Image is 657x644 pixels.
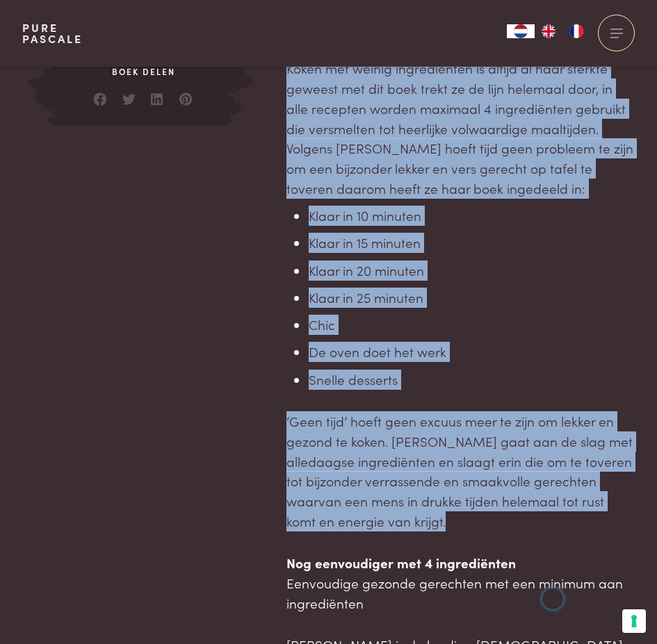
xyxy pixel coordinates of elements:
[22,22,83,44] a: PurePascale
[535,24,590,38] ul: Language list
[507,24,535,38] a: NL
[507,24,535,38] div: Language
[507,24,590,38] aside: Language selected: Nederlands
[65,65,222,78] span: Boek delen
[286,553,635,613] p: Eenvoudige gezonde gerechten met een minimum aan ingrediënten
[309,288,635,308] li: Klaar in 25 minuten
[286,553,516,572] strong: Nog eenvoudiger met 4 ingrediënten
[309,206,635,226] li: Klaar in 10 minuten
[309,370,635,390] li: Snelle desserts
[286,58,635,198] p: Koken met weinig ingrediënten is altijd al haar sterkte geweest met dit boek trekt ze de lijn hel...
[309,261,635,281] li: Klaar in 20 minuten
[286,411,635,531] p: ‘Geen tijd’ hoeft geen excuus meer te zijn om lekker en gezond te koken. [PERSON_NAME] gaat aan d...
[309,342,635,362] li: De oven doet het werk
[309,233,635,253] li: Klaar in 15 minuten
[562,24,590,38] a: FR
[622,609,646,633] button: Uw voorkeuren voor toestemming voor trackingtechnologieën
[535,24,562,38] a: EN
[309,315,635,335] li: Chic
